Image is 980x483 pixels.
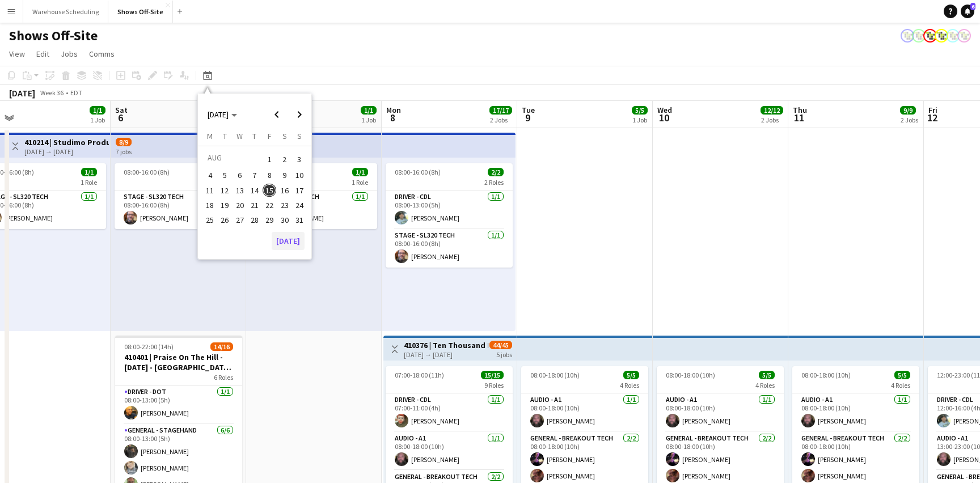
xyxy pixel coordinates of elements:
button: 07-08-2025 [247,168,262,183]
span: 4 Roles [891,381,910,389]
button: Choose month and year [203,104,242,125]
app-job-card: 08:00-16:00 (8h)2/22 RolesDriver - CDL1/108:00-13:00 (5h)[PERSON_NAME]Stage - SL320 Tech1/108:00-... [386,163,513,268]
app-user-avatar: Labor Coordinator [946,29,960,43]
a: Edit [32,46,54,61]
app-user-avatar: Labor Coordinator [923,29,937,43]
button: 29-08-2025 [262,213,277,227]
span: 15 [263,184,276,197]
button: 17-08-2025 [292,183,307,198]
span: 4 Roles [755,381,775,389]
span: 14 [248,184,261,197]
button: 21-08-2025 [247,198,262,213]
span: 29 [263,213,276,227]
button: 31-08-2025 [292,213,307,227]
app-card-role: Stage - SL320 Tech1/108:00-16:00 (8h)[PERSON_NAME] [250,190,377,229]
span: 15/15 [481,371,504,379]
button: 02-08-2025 [277,150,292,168]
span: M [207,131,213,141]
div: 1 Job [90,116,105,124]
span: 11 [791,111,807,124]
app-user-avatar: Labor Coordinator [912,29,926,43]
span: Wed [657,105,672,115]
app-card-role: Stage - SL320 Tech1/108:00-16:00 (8h)[PERSON_NAME] [386,229,513,268]
app-card-role: Driver - DOT1/108:00-13:00 (5h)[PERSON_NAME] [115,385,242,424]
span: 5/5 [759,371,775,379]
span: 5/5 [632,106,648,115]
app-job-card: 08:00-16:00 (8h)1/11 RoleStage - SL320 Tech1/108:00-16:00 (8h)[PERSON_NAME] [250,163,377,229]
span: 1/1 [352,168,368,176]
div: 1 Job [361,116,376,124]
button: 06-08-2025 [233,168,247,183]
a: Comms [85,46,119,61]
span: 26 [218,213,232,227]
span: 4 [203,169,217,183]
app-card-role: Driver - CDL1/107:00-11:00 (4h)[PERSON_NAME] [386,393,513,432]
span: 17 [293,184,306,197]
button: 20-08-2025 [233,198,247,213]
span: S [297,131,302,141]
h1: Shows Off-Site [9,27,98,44]
span: 12 [927,111,937,124]
div: 5 jobs [496,349,512,359]
span: 8 [385,111,401,124]
app-user-avatar: Labor Coordinator [935,29,948,43]
span: Sat [115,105,128,115]
button: Next month [288,103,311,126]
div: [DATE] [9,87,35,99]
app-card-role: Audio - A11/108:00-18:00 (10h)[PERSON_NAME] [521,393,648,432]
span: 31 [293,213,306,227]
span: 1 [263,151,276,167]
button: 15-08-2025 [262,183,277,198]
span: 44/45 [489,341,512,349]
span: 08:00-18:00 (10h) [801,371,851,379]
span: 14/16 [210,342,233,351]
span: 1 Role [81,178,97,187]
span: 16 [278,184,292,197]
span: 7 [248,169,261,183]
app-job-card: 08:00-16:00 (8h)1/11 RoleStage - SL320 Tech1/108:00-16:00 (8h)[PERSON_NAME] [115,163,242,229]
span: 08:00-18:00 (10h) [666,371,715,379]
h3: 410214 | Studimo Productions [24,137,109,147]
span: 3 [293,151,306,167]
span: 6 [233,169,247,183]
span: 18 [203,198,217,212]
span: T [223,131,227,141]
td: AUG [202,150,262,168]
span: 8/9 [116,138,132,146]
div: [DATE] → [DATE] [24,147,109,156]
span: 25 [203,213,217,227]
button: 24-08-2025 [292,198,307,213]
div: 2 Jobs [490,116,512,124]
button: 08-08-2025 [262,168,277,183]
button: 16-08-2025 [277,183,292,198]
button: 14-08-2025 [247,183,262,198]
span: 5/5 [894,371,910,379]
span: 9/9 [900,106,916,115]
span: 2 [278,151,292,167]
span: View [9,49,25,59]
a: Jobs [56,46,82,61]
app-user-avatar: Labor Coordinator [957,29,971,43]
span: [DATE] [208,109,229,120]
span: W [236,131,243,141]
span: F [268,131,272,141]
span: 12/12 [761,106,783,115]
app-card-role: Audio - A11/108:00-18:00 (10h)[PERSON_NAME] [657,393,784,432]
app-user-avatar: Labor Coordinator [901,29,914,43]
button: 03-08-2025 [292,150,307,168]
button: Shows Off-Site [108,1,173,23]
button: [DATE] [272,232,305,250]
div: 7 jobs [116,146,132,156]
span: 13 [233,184,247,197]
span: Comms [89,49,115,59]
span: 9 [278,169,292,183]
span: 6 [113,111,128,124]
button: 18-08-2025 [202,198,217,213]
span: 4 Roles [620,381,639,389]
span: 12 [218,184,232,197]
span: Jobs [61,49,78,59]
span: Mon [386,105,401,115]
span: 08:00-16:00 (8h) [124,168,170,176]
